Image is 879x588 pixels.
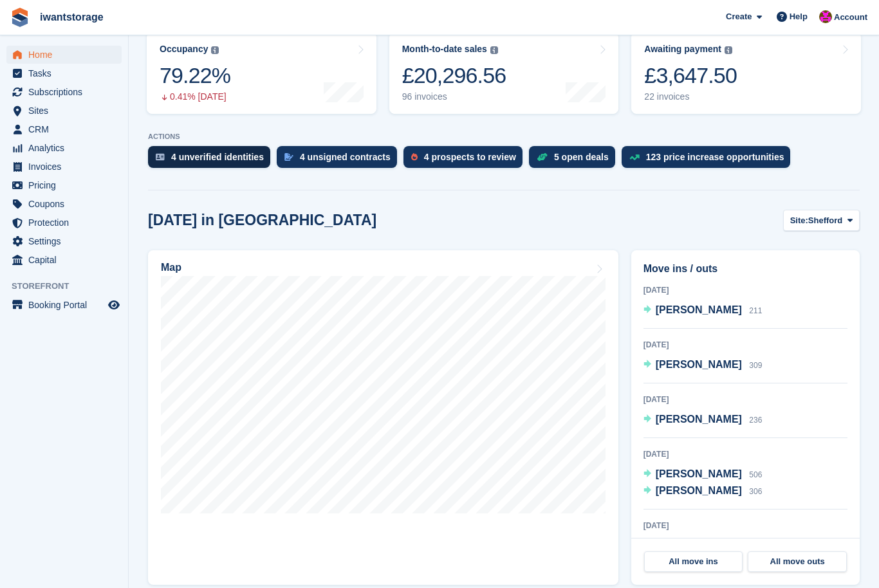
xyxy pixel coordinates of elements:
span: 306 [749,487,762,496]
a: 4 unverified identities [148,146,277,174]
span: Home [28,46,106,64]
a: menu [6,139,122,157]
a: All move ins [644,551,743,572]
span: Subscriptions [28,83,106,101]
a: [PERSON_NAME] 211 [643,302,763,319]
span: [PERSON_NAME] [656,485,742,496]
a: menu [6,214,122,232]
span: Sites [28,102,106,120]
div: 4 unverified identities [171,152,264,162]
span: Tasks [28,64,106,82]
img: icon-info-grey-7440780725fd019a000dd9b08b2336e03edf1995a4989e88bcd33f0948082b44.svg [490,46,498,54]
a: menu [6,296,122,314]
a: [PERSON_NAME] 306 [643,483,763,500]
span: Capital [28,251,106,269]
div: 4 prospects to review [424,152,516,162]
h2: [DATE] in [GEOGRAPHIC_DATA] [148,212,376,229]
span: 309 [749,361,762,370]
span: Pricing [28,176,106,194]
div: Month-to-date sales [402,44,487,55]
span: Coupons [28,195,106,213]
img: contract_signature_icon-13c848040528278c33f63329250d36e43548de30e8caae1d1a13099fd9432cc5.svg [284,153,293,161]
a: Month-to-date sales £20,296.56 96 invoices [389,32,619,114]
span: Invoices [28,158,106,176]
img: price_increase_opportunities-93ffe204e8149a01c8c9dc8f82e8f89637d9d84a8eef4429ea346261dce0b2c0.svg [629,154,640,160]
div: [DATE] [643,339,847,351]
span: [PERSON_NAME] [656,359,742,370]
a: menu [6,120,122,138]
span: Settings [28,232,106,250]
div: 5 open deals [554,152,609,162]
a: [PERSON_NAME] 506 [643,466,763,483]
a: menu [6,102,122,120]
a: [PERSON_NAME] 236 [643,412,763,428]
a: 5 open deals [529,146,622,174]
div: [DATE] [643,394,847,405]
span: Account [834,11,867,24]
span: Shefford [808,214,842,227]
p: ACTIONS [148,133,860,141]
div: £20,296.56 [402,62,506,89]
a: menu [6,232,122,250]
button: Site: Shefford [783,210,860,231]
span: Booking Portal [28,296,106,314]
span: Site: [790,214,808,227]
span: Storefront [12,280,128,293]
span: CRM [28,120,106,138]
a: Occupancy 79.22% 0.41% [DATE] [147,32,376,114]
a: menu [6,64,122,82]
img: verify_identity-adf6edd0f0f0b5bbfe63781bf79b02c33cf7c696d77639b501bdc392416b5a36.svg [156,153,165,161]
a: menu [6,176,122,194]
div: 123 price increase opportunities [646,152,784,162]
img: deal-1b604bf984904fb50ccaf53a9ad4b4a5d6e5aea283cecdc64d6e3604feb123c2.svg [537,152,548,161]
img: Jonathan [819,10,832,23]
a: All move outs [748,551,847,572]
div: 79.22% [160,62,230,89]
a: Map [148,250,618,585]
a: 123 price increase opportunities [622,146,797,174]
a: menu [6,46,122,64]
h2: Move ins / outs [643,261,847,277]
h2: Map [161,262,181,273]
span: [PERSON_NAME] [656,468,742,479]
div: 0.41% [DATE] [160,91,230,102]
span: [PERSON_NAME] [656,414,742,425]
div: 22 invoices [644,91,737,102]
a: Preview store [106,297,122,313]
img: icon-info-grey-7440780725fd019a000dd9b08b2336e03edf1995a4989e88bcd33f0948082b44.svg [725,46,732,54]
div: [DATE] [643,448,847,460]
a: [PERSON_NAME] 309 [643,357,763,374]
div: [DATE] [643,520,847,531]
div: 96 invoices [402,91,506,102]
a: menu [6,195,122,213]
div: Occupancy [160,44,208,55]
span: Protection [28,214,106,232]
a: menu [6,251,122,269]
a: iwantstorage [35,6,109,28]
span: 506 [749,470,762,479]
span: 211 [749,306,762,315]
div: Awaiting payment [644,44,721,55]
span: Analytics [28,139,106,157]
span: [PERSON_NAME] [656,304,742,315]
div: £3,647.50 [644,62,737,89]
span: Help [790,10,808,23]
span: 236 [749,416,762,425]
div: 4 unsigned contracts [300,152,391,162]
img: icon-info-grey-7440780725fd019a000dd9b08b2336e03edf1995a4989e88bcd33f0948082b44.svg [211,46,219,54]
img: prospect-51fa495bee0391a8d652442698ab0144808aea92771e9ea1ae160a38d050c398.svg [411,153,418,161]
div: [DATE] [643,284,847,296]
a: menu [6,83,122,101]
a: 4 prospects to review [403,146,529,174]
a: Awaiting payment £3,647.50 22 invoices [631,32,861,114]
img: stora-icon-8386f47178a22dfd0bd8f6a31ec36ba5ce8667c1dd55bd0f319d3a0aa187defe.svg [10,8,30,27]
a: menu [6,158,122,176]
a: 4 unsigned contracts [277,146,403,174]
span: Create [726,10,752,23]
